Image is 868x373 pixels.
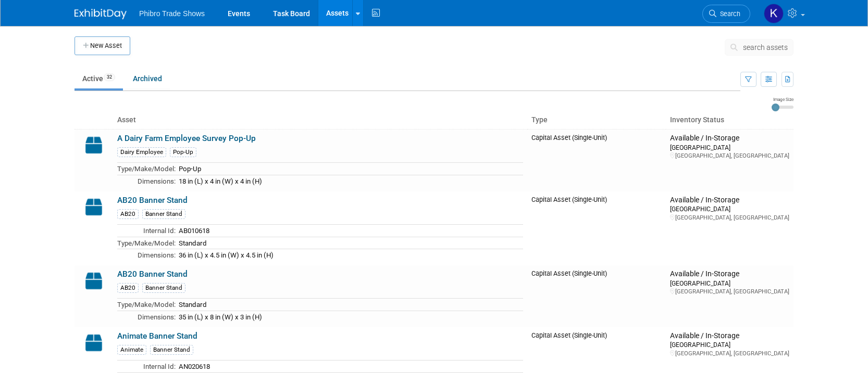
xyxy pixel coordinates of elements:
span: Phibro Trade Shows [139,9,205,18]
img: Capital-Asset-Icon-2.png [79,196,109,218]
td: Dimensions: [117,311,176,323]
td: Capital Asset (Single-Unit) [527,265,666,327]
img: Capital-Asset-Icon-2.png [79,134,109,157]
span: 36 in (L) x 4.5 in (W) x 4.5 in (H) [179,251,274,259]
td: Dimensions: [117,249,176,261]
td: AN020618 [176,361,523,373]
td: Internal Id: [117,361,176,373]
a: AB20 Banner Stand [117,269,188,279]
a: A Dairy Farm Employee Survey Pop-Up [117,134,256,143]
a: AB20 Banner Stand [117,196,188,205]
div: Banner Stand [150,345,193,355]
a: Active32 [75,69,123,88]
td: Capital Asset (Single-Unit) [527,129,666,191]
td: Standard [176,237,523,249]
div: [GEOGRAPHIC_DATA], [GEOGRAPHIC_DATA] [670,214,789,222]
td: Standard [176,299,523,311]
span: 35 in (L) x 8 in (W) x 3 in (H) [179,313,262,321]
div: AB20 [117,283,139,293]
div: Available / In-Storage [670,269,789,279]
div: Animate [117,345,146,355]
span: search assets [743,43,788,52]
td: AB010618 [176,225,523,237]
div: Available / In-Storage [670,134,789,143]
div: Available / In-Storage [670,331,789,341]
div: [GEOGRAPHIC_DATA] [670,340,789,349]
div: Pop-Up [170,147,196,157]
th: Asset [113,111,527,129]
td: Pop-Up [176,163,523,175]
div: Available / In-Storage [670,196,789,205]
button: New Asset [75,36,130,55]
button: search assets [725,39,793,56]
img: Karol Ehmen [764,4,784,23]
div: Banner Stand [142,209,185,219]
th: Type [527,111,666,129]
td: Dimensions: [117,175,176,187]
div: Dairy Employee [117,147,166,157]
div: [GEOGRAPHIC_DATA] [670,204,789,213]
span: 18 in (L) x 4 in (W) x 4 in (H) [179,177,262,185]
td: Capital Asset (Single-Unit) [527,191,666,265]
a: Animate Banner Stand [117,331,197,341]
div: Image Size [772,96,793,102]
img: Capital-Asset-Icon-2.png [79,331,109,354]
div: [GEOGRAPHIC_DATA], [GEOGRAPHIC_DATA] [670,288,789,295]
div: [GEOGRAPHIC_DATA], [GEOGRAPHIC_DATA] [670,350,789,357]
div: Banner Stand [142,283,185,293]
img: Capital-Asset-Icon-2.png [79,269,109,292]
td: Type/Make/Model: [117,163,176,175]
div: [GEOGRAPHIC_DATA], [GEOGRAPHIC_DATA] [670,152,789,160]
span: Search [716,10,740,18]
div: [GEOGRAPHIC_DATA] [670,143,789,152]
div: [GEOGRAPHIC_DATA] [670,279,789,288]
img: ExhibitDay [75,9,127,19]
span: 32 [104,73,115,81]
a: Archived [125,69,170,88]
td: Internal Id: [117,225,176,237]
a: Search [702,5,750,23]
td: Type/Make/Model: [117,299,176,311]
td: Type/Make/Model: [117,237,176,249]
div: AB20 [117,209,139,219]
